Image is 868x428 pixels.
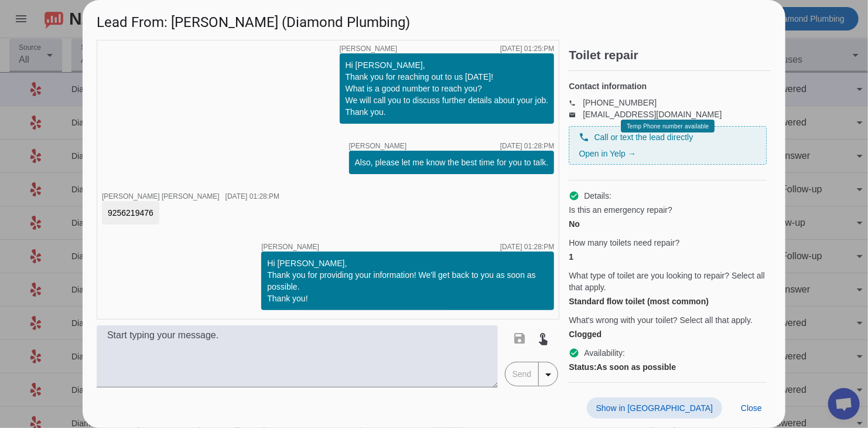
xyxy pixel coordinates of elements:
[569,191,579,201] mat-icon: check_circle
[569,80,767,92] h4: Contact information
[500,142,554,150] div: [DATE] 01:28:PM
[569,295,767,307] div: Standard flow toilet (most common)
[569,218,767,230] div: No
[732,398,771,419] button: Close
[108,207,153,219] div: 9256219476
[102,192,220,201] span: [PERSON_NAME] [PERSON_NAME]
[584,190,611,202] span: Details:
[569,237,679,249] span: How many toilets need repair?
[346,59,549,118] div: Hi [PERSON_NAME], Thank you for reaching out to us [DATE]! What is a good number to reach you? We...
[569,328,767,340] div: Clogged
[583,98,657,107] a: [PHONE_NUMBER]
[541,368,555,382] mat-icon: arrow_drop_down
[261,243,319,250] span: [PERSON_NAME]
[569,251,767,263] div: 1
[594,131,693,143] span: Call or text the lead directly
[583,110,722,119] a: [EMAIL_ADDRESS][DOMAIN_NAME]
[741,403,762,413] span: Close
[584,347,625,359] span: Availability:
[500,243,554,250] div: [DATE] 01:28:PM
[500,45,554,52] div: [DATE] 01:25:PM
[267,257,548,304] div: Hi [PERSON_NAME], Thank you for providing your information! We'll get back to you as soon as poss...
[569,348,579,358] mat-icon: check_circle
[569,204,672,216] span: Is this an emergency repair?
[569,111,583,117] mat-icon: email
[340,45,398,52] span: [PERSON_NAME]
[569,100,583,106] mat-icon: phone
[569,314,753,326] span: What's wrong with your toilet? Select all that apply.
[579,132,589,142] mat-icon: phone
[579,149,635,158] a: Open in Yelp →
[569,362,596,372] strong: Status:
[569,361,767,373] div: As soon as possible
[569,270,767,293] span: What type of toilet are you looking to repair? Select all that apply.
[596,403,713,413] span: Show in [GEOGRAPHIC_DATA]
[225,193,279,200] div: [DATE] 01:28:PM
[587,398,722,419] button: Show in [GEOGRAPHIC_DATA]
[536,331,551,345] mat-icon: touch_app
[627,123,709,130] span: Temp Phone number available
[349,142,407,150] span: [PERSON_NAME]
[569,49,771,61] h2: Toilet repair
[355,157,549,168] div: Also, please let me know the best time for you to talk.​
